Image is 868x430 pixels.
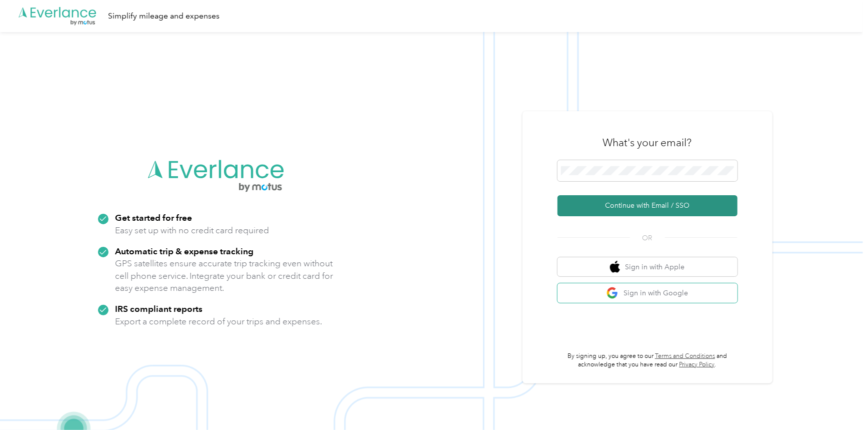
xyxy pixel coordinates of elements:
[557,195,737,216] button: Continue with Email / SSO
[655,352,715,360] a: Terms and Conditions
[557,257,737,277] button: apple logoSign in with Apple
[610,261,620,273] img: apple logo
[630,233,665,243] span: OR
[606,287,619,299] img: google logo
[115,303,203,314] strong: IRS compliant reports
[115,224,269,237] p: Easy set up with no credit card required
[603,136,692,150] h3: What's your email?
[115,212,192,223] strong: Get started for free
[115,257,334,294] p: GPS satellites ensure accurate trip tracking even without cell phone service. Integrate your bank...
[108,10,219,23] div: Simplify mileage and expenses
[557,283,737,303] button: google logoSign in with Google
[115,315,322,328] p: Export a complete record of your trips and expenses.
[679,361,715,368] a: Privacy Policy
[557,352,737,369] p: By signing up, you agree to our and acknowledge that you have read our .
[115,246,254,256] strong: Automatic trip & expense tracking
